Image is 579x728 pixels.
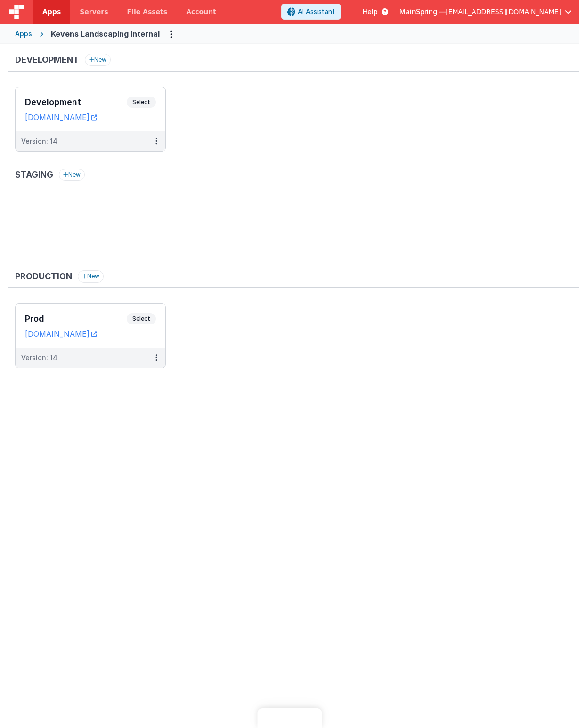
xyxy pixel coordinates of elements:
button: New [59,169,85,181]
span: MainSpring — [400,7,446,16]
iframe: Marker.io feedback button [257,708,322,728]
button: MainSpring — [EMAIL_ADDRESS][DOMAIN_NAME] [400,7,571,16]
a: [DOMAIN_NAME] [25,113,97,122]
button: New [85,54,111,66]
span: AI Assistant [298,7,335,16]
span: Servers [80,7,108,16]
span: File Assets [127,7,168,16]
h3: Development [25,97,127,107]
div: Kevens Landscaping Internal [51,28,160,40]
h3: Staging [15,170,53,179]
div: Version: 14 [21,137,57,146]
button: New [78,270,104,283]
span: Help [363,7,378,16]
h3: Prod [25,314,127,324]
span: [EMAIL_ADDRESS][DOMAIN_NAME] [446,7,561,16]
h3: Production [15,272,72,281]
button: AI Assistant [281,4,341,20]
button: Options [163,26,179,41]
div: Version: 14 [21,353,57,363]
a: [DOMAIN_NAME] [25,329,97,339]
span: Select [127,313,156,324]
span: Select [127,97,156,108]
div: Apps [15,29,32,39]
span: Apps [42,7,61,16]
h3: Development [15,55,79,65]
